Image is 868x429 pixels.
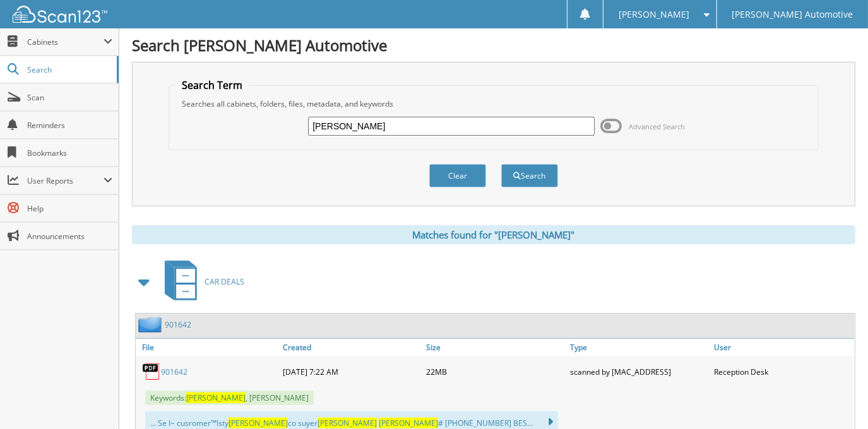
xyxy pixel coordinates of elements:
img: PDF.png [142,362,161,381]
img: folder2.png [138,317,165,332]
a: File [136,339,280,356]
span: Cabinets [27,37,104,47]
span: [PERSON_NAME] [318,418,377,428]
legend: Search Term [175,78,249,92]
button: Search [501,164,558,187]
span: CAR DEALS [205,276,244,287]
span: [PERSON_NAME] [379,418,438,428]
span: Reminders [27,120,112,131]
button: Clear [429,164,486,187]
span: Help [27,203,112,214]
h1: Search [PERSON_NAME] Automotive [132,35,855,56]
span: [PERSON_NAME] [186,392,246,403]
span: Advanced Search [629,122,686,131]
div: [DATE] 7:22 AM [280,359,424,384]
span: Scan [27,92,112,103]
span: Search [27,64,110,75]
a: 901642 [161,367,187,377]
a: Created [280,339,424,356]
a: User [711,339,855,356]
div: scanned by [MAC_ADDRESS] [567,359,711,384]
span: [PERSON_NAME] [229,418,288,428]
div: Reception Desk [711,359,855,384]
span: Announcements [27,231,112,242]
span: User Reports [27,175,104,186]
iframe: Chat Widget [805,368,868,429]
span: [PERSON_NAME] Automotive [732,11,853,18]
span: Keywords: , [PERSON_NAME] [145,391,314,405]
div: Matches found for "[PERSON_NAME]" [132,225,855,244]
span: [PERSON_NAME] [619,11,689,18]
span: Bookmarks [27,148,112,158]
a: Size [424,339,568,356]
div: 22MB [424,359,568,384]
a: 901642 [165,319,191,330]
div: Searches all cabinets, folders, files, metadata, and keywords [175,98,811,109]
a: CAR DEALS [157,257,244,307]
img: scan123-logo-white.svg [13,6,107,23]
a: Type [567,339,711,356]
